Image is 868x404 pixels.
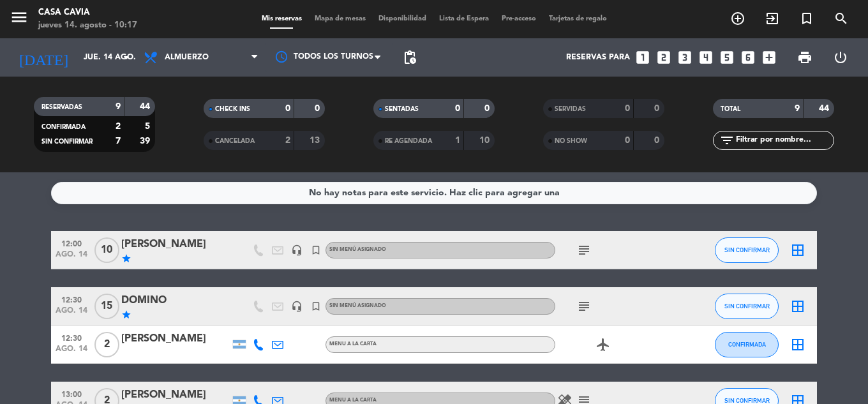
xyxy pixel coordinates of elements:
i: looks_two [655,49,672,66]
strong: 44 [140,102,153,111]
span: SENTADAS [385,106,419,112]
i: looks_one [634,49,651,66]
span: Tarjetas de regalo [542,15,613,22]
div: No hay notas para este servicio. Haz clic para agregar una [309,186,560,200]
span: 12:30 [56,330,87,345]
i: looks_4 [698,49,714,66]
span: TOTAL [721,106,740,112]
span: CANCELADA [215,138,255,144]
i: star [121,253,131,264]
i: border_all [790,243,805,258]
strong: 2 [116,122,121,131]
span: MENU A LA CARTA [329,341,377,347]
button: SIN CONFIRMAR [715,294,779,319]
span: SIN CONFIRMAR [724,246,770,253]
span: SIN CONFIRMAR [724,397,770,404]
div: Casa Cavia [38,6,137,19]
strong: 1 [455,136,460,145]
i: looks_5 [719,49,735,66]
span: Lista de Espera [433,15,495,22]
span: 12:00 [56,236,87,250]
div: [PERSON_NAME] [121,387,230,403]
button: menu [10,8,29,31]
span: SIN CONFIRMAR [724,303,770,310]
span: pending_actions [402,50,417,65]
span: 10 [94,237,119,263]
span: ago. 14 [56,250,87,265]
i: arrow_drop_down [119,50,134,65]
i: exit_to_app [765,11,780,26]
span: RESERVADAS [41,104,82,110]
span: ago. 14 [56,306,87,321]
i: menu [10,8,29,27]
strong: 0 [484,104,492,113]
i: star [121,310,131,320]
strong: 0 [654,104,662,113]
button: CONFIRMADA [715,332,779,357]
div: [PERSON_NAME] [121,331,230,347]
i: search [834,11,849,26]
strong: 0 [625,136,630,145]
i: power_settings_new [833,50,848,65]
i: [DATE] [10,43,77,71]
strong: 0 [654,136,662,145]
div: DOMINO [121,292,230,309]
span: Sin menú asignado [329,303,386,308]
span: CONFIRMADA [41,124,86,130]
div: [PERSON_NAME] [121,236,230,253]
span: SIN CONFIRMAR [41,138,93,145]
strong: 9 [116,102,121,111]
i: turned_in_not [310,244,322,256]
i: add_box [761,49,777,66]
span: Pre-acceso [495,15,542,22]
span: Disponibilidad [372,15,433,22]
i: add_circle_outline [730,11,745,26]
strong: 39 [140,137,153,146]
span: MENU A LA CARTA [329,398,377,403]
strong: 9 [795,104,800,113]
span: Mis reservas [255,15,308,22]
i: border_all [790,299,805,314]
i: looks_6 [740,49,756,66]
strong: 2 [285,136,290,145]
i: looks_3 [677,49,693,66]
i: filter_list [719,133,735,148]
i: turned_in_not [799,11,814,26]
span: Almuerzo [165,53,209,62]
i: subject [576,243,592,258]
span: Reservas para [566,53,630,62]
span: Sin menú asignado [329,247,386,252]
span: 12:30 [56,292,87,306]
span: NO SHOW [555,138,587,144]
button: SIN CONFIRMAR [715,237,779,263]
span: CONFIRMADA [728,341,766,348]
input: Filtrar por nombre... [735,133,834,147]
strong: 5 [145,122,153,131]
i: headset_mic [291,244,303,256]
strong: 0 [315,104,322,113]
strong: 10 [479,136,492,145]
strong: 0 [285,104,290,113]
span: print [797,50,812,65]
span: RE AGENDADA [385,138,432,144]
span: 13:00 [56,386,87,401]
i: subject [576,299,592,314]
strong: 44 [819,104,832,113]
span: 2 [94,332,119,357]
span: ago. 14 [56,345,87,359]
span: 15 [94,294,119,319]
span: Mapa de mesas [308,15,372,22]
i: headset_mic [291,301,303,312]
div: LOG OUT [823,38,858,77]
i: turned_in_not [310,301,322,312]
i: border_all [790,337,805,352]
strong: 0 [455,104,460,113]
strong: 0 [625,104,630,113]
span: SERVIDAS [555,106,586,112]
i: airplanemode_active [595,337,611,352]
strong: 13 [310,136,322,145]
div: jueves 14. agosto - 10:17 [38,19,137,32]
strong: 7 [116,137,121,146]
span: CHECK INS [215,106,250,112]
